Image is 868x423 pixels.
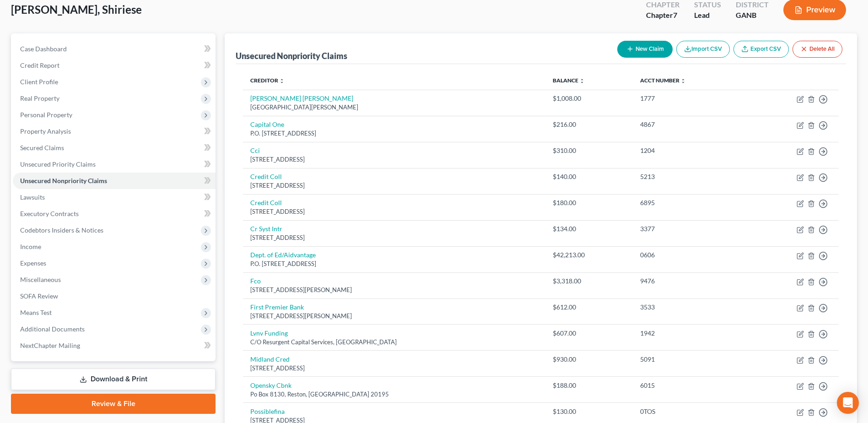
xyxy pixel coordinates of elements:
[250,338,538,347] div: C/O Resurgent Capital Services, [GEOGRAPHIC_DATA]
[250,94,353,102] a: [PERSON_NAME] [PERSON_NAME]
[640,407,739,416] div: 0TOS
[250,146,260,154] a: Cci
[11,394,216,414] a: Review & File
[640,77,686,84] a: Acct Number unfold_more
[13,173,216,189] a: Unsecured Nonpriority Claims
[20,45,67,53] span: Case Dashboard
[640,329,739,338] div: 1942
[553,277,625,286] div: $3,318.00
[20,61,59,69] span: Credit Report
[553,250,625,260] div: $42,213.00
[736,10,769,21] div: GANB
[11,3,142,16] span: [PERSON_NAME], Shiriese
[553,355,625,364] div: $930.00
[250,390,538,399] div: Po Box 8130, Reston, [GEOGRAPHIC_DATA] 20195
[20,276,61,283] span: Miscellaneous
[640,94,739,103] div: 1777
[20,342,80,349] span: NextChapter Mailing
[250,312,538,320] div: [STREET_ADDRESS][PERSON_NAME]
[20,259,46,267] span: Expenses
[617,41,673,58] button: New Claim
[579,78,585,84] i: unfold_more
[680,78,686,84] i: unfold_more
[640,303,739,312] div: 3533
[673,11,677,19] span: 7
[676,41,730,58] button: Import CSV
[553,303,625,312] div: $612.00
[733,41,789,58] a: Export CSV
[250,286,538,294] div: [STREET_ADDRESS][PERSON_NAME]
[553,224,625,233] div: $134.00
[236,50,347,61] div: Unsecured Nonpriority Claims
[250,199,282,206] a: Credit Coll
[20,127,71,135] span: Property Analysis
[250,233,538,242] div: [STREET_ADDRESS]
[20,193,45,201] span: Lawsuits
[553,198,625,207] div: $180.00
[20,94,59,102] span: Real Property
[13,337,216,354] a: NextChapter Mailing
[640,381,739,390] div: 6015
[640,172,739,181] div: 5213
[640,198,739,207] div: 6895
[20,325,85,333] span: Additional Documents
[250,381,291,389] a: Opensky Cbnk
[250,103,538,112] div: [GEOGRAPHIC_DATA][PERSON_NAME]
[640,277,739,286] div: 9476
[640,120,739,129] div: 4867
[13,206,216,222] a: Executory Contracts
[13,57,216,74] a: Credit Report
[553,120,625,129] div: $216.00
[793,41,842,58] button: Delete All
[250,364,538,373] div: [STREET_ADDRESS]
[13,156,216,173] a: Unsecured Priority Claims
[20,144,64,152] span: Secured Claims
[250,120,284,128] a: Capital One
[20,160,96,168] span: Unsecured Priority Claims
[640,146,739,155] div: 1204
[20,210,79,217] span: Executory Contracts
[13,41,216,57] a: Case Dashboard
[250,329,288,337] a: Lvnv Funding
[553,146,625,155] div: $310.00
[250,77,285,84] a: Creditor unfold_more
[20,292,58,300] span: SOFA Review
[20,309,52,316] span: Means Test
[250,173,282,180] a: Credit Coll
[640,224,739,233] div: 3377
[250,181,538,190] div: [STREET_ADDRESS]
[694,10,721,21] div: Lead
[553,381,625,390] div: $188.00
[20,78,58,86] span: Client Profile
[279,78,285,84] i: unfold_more
[250,129,538,138] div: P.O. [STREET_ADDRESS]
[553,407,625,416] div: $130.00
[646,10,679,21] div: Chapter
[20,111,72,119] span: Personal Property
[250,251,316,259] a: Dept. of Ed/Aidvantage
[20,226,103,234] span: Codebtors Insiders & Notices
[13,123,216,140] a: Property Analysis
[250,355,290,363] a: Midland Cred
[250,303,304,311] a: First Premier Bank
[250,207,538,216] div: [STREET_ADDRESS]
[553,329,625,338] div: $607.00
[13,288,216,304] a: SOFA Review
[250,407,285,415] a: Possiblefina
[20,177,107,184] span: Unsecured Nonpriority Claims
[250,277,261,285] a: Fco
[553,77,585,84] a: Balance unfold_more
[11,369,216,390] a: Download & Print
[13,140,216,156] a: Secured Claims
[553,172,625,181] div: $140.00
[20,243,41,250] span: Income
[640,355,739,364] div: 5091
[250,260,538,268] div: P.O. [STREET_ADDRESS]
[837,392,859,414] div: Open Intercom Messenger
[250,225,282,233] a: Cr Syst Intr
[640,250,739,260] div: 0606
[13,189,216,206] a: Lawsuits
[553,94,625,103] div: $1,008.00
[250,155,538,164] div: [STREET_ADDRESS]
